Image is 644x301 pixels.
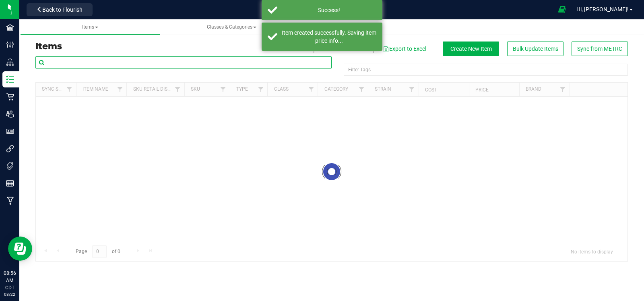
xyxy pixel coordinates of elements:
div: Item created successfully. Saving item price info... [282,29,376,45]
button: Sync from METRC [572,42,628,56]
span: Bulk Update Items [513,46,558,52]
inline-svg: Facilities [6,23,14,31]
inline-svg: Users [6,110,14,118]
p: 08:56 AM CDT [4,270,16,291]
inline-svg: Tags [6,162,14,170]
span: Items [82,24,98,30]
inline-svg: Reports [6,179,14,187]
button: Export to Excel [382,42,427,56]
inline-svg: Configuration [6,41,14,49]
h3: Items [35,42,326,51]
span: Create New Item [450,46,492,52]
div: Success! [282,6,376,14]
span: Back to Flourish [42,6,83,13]
button: Bulk Update Items [507,42,563,56]
inline-svg: Distribution [6,58,14,66]
inline-svg: Integrations [6,145,14,153]
p: 08/22 [4,291,16,297]
input: Search Item Name, SKU Retail Name, or Part Number [35,56,332,69]
span: Sync from METRC [577,46,622,52]
button: Create New Item [443,42,499,56]
inline-svg: User Roles [6,127,14,135]
span: Open Ecommerce Menu [553,2,571,17]
iframe: Resource center [8,237,32,261]
inline-svg: Manufacturing [6,197,14,205]
span: Classes & Categories [207,24,256,30]
span: Hi, [PERSON_NAME]! [576,6,629,12]
inline-svg: Inventory [6,75,14,83]
button: Back to Flourish [27,3,93,16]
inline-svg: Retail [6,93,14,101]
